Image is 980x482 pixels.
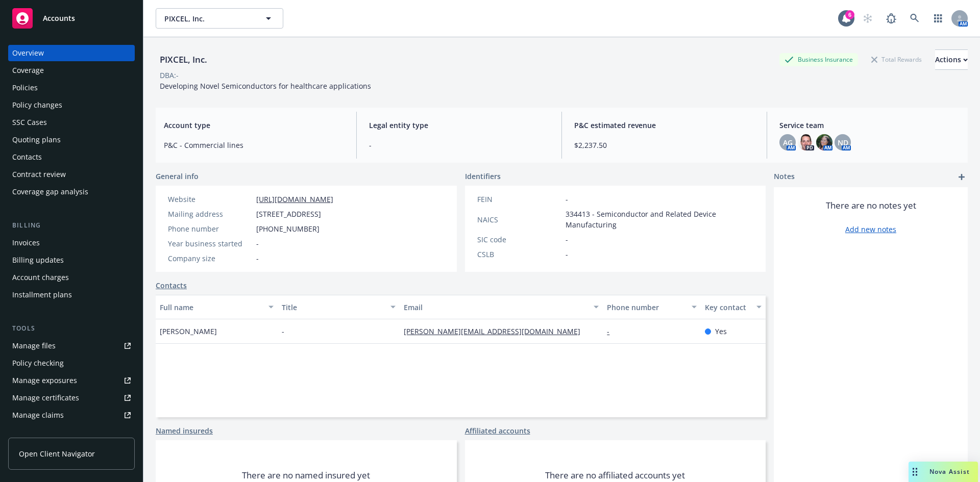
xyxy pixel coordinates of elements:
button: Full name [156,295,278,319]
a: [PERSON_NAME][EMAIL_ADDRESS][DOMAIN_NAME] [404,326,589,336]
span: $2,237.50 [574,140,754,150]
a: Start snowing [857,8,878,29]
button: Email [400,295,603,319]
a: Billing updates [8,252,135,268]
a: Manage exposures [8,372,135,389]
div: Company size [168,253,252,264]
div: Manage certificates [12,390,79,406]
span: - [566,194,568,205]
a: Switch app [928,8,948,29]
span: There are no notes yet [826,199,916,212]
span: - [256,253,259,264]
a: Contacts [8,149,135,165]
div: DBA: - [160,70,179,81]
a: Add new notes [845,224,896,235]
div: Invoices [12,235,40,251]
div: Contacts [12,149,42,165]
a: Report a Bug [881,8,901,29]
div: Business Insurance [779,53,858,66]
a: Search [904,8,925,29]
span: Identifiers [465,171,501,182]
div: FEIN [477,194,561,205]
div: SIC code [477,234,561,245]
div: Full name [160,302,262,313]
a: Installment plans [8,287,135,303]
span: Nova Assist [929,467,970,476]
div: Policy checking [12,355,64,371]
span: There are no affiliated accounts yet [545,469,685,481]
a: Contract review [8,166,135,183]
div: Billing [8,220,135,231]
span: Developing Novel Semiconductors for healthcare applications [160,81,371,91]
button: Key contact [701,295,766,319]
a: Coverage gap analysis [8,184,135,200]
div: Phone number [168,223,252,234]
a: SSC Cases [8,114,135,131]
span: P&C - Commercial lines [164,140,344,150]
div: 6 [845,10,854,19]
div: Contract review [12,166,66,183]
a: Overview [8,45,135,61]
a: [URL][DOMAIN_NAME] [256,194,333,204]
span: AG [783,137,793,148]
div: Website [168,194,252,205]
button: Title [278,295,400,319]
div: Phone number [607,302,685,313]
div: Policy changes [12,97,62,113]
button: Actions [935,49,968,70]
a: Quoting plans [8,132,135,148]
div: Coverage gap analysis [12,184,88,200]
div: SSC Cases [12,114,47,131]
span: 334413 - Semiconductor and Related Device Manufacturing [566,209,754,230]
a: Coverage [8,62,135,79]
div: Manage exposures [12,372,77,389]
a: - [607,326,618,336]
div: Tools [8,323,135,334]
a: Named insureds [156,425,213,436]
span: General info [156,171,199,182]
span: - [256,238,259,249]
a: Manage claims [8,407,135,423]
span: Legal entity type [369,120,549,131]
a: Affiliated accounts [465,425,530,436]
div: Quoting plans [12,132,61,148]
span: - [282,326,284,337]
div: Overview [12,45,44,61]
div: Manage files [12,338,56,354]
span: P&C estimated revenue [574,120,754,131]
span: ND [838,137,848,148]
div: CSLB [477,249,561,260]
a: Manage BORs [8,424,135,441]
span: - [369,140,549,150]
span: [PHONE_NUMBER] [256,223,320,234]
button: Phone number [603,295,700,319]
span: Open Client Navigator [19,448,95,459]
div: Actions [935,50,968,69]
a: Policy checking [8,355,135,371]
span: - [566,249,568,260]
div: Billing updates [12,252,64,268]
a: add [955,171,968,183]
a: Manage certificates [8,390,135,406]
a: Invoices [8,235,135,251]
button: PIXCEL, Inc. [156,8,283,29]
span: - [566,234,568,245]
div: Drag to move [909,462,921,482]
img: photo [816,134,832,150]
div: PIXCEL, Inc. [156,53,211,66]
div: Account charges [12,269,69,286]
a: Manage files [8,338,135,354]
div: Manage BORs [12,424,60,441]
div: Coverage [12,62,44,79]
span: Account type [164,120,344,131]
div: Installment plans [12,287,72,303]
div: Email [404,302,587,313]
div: Key contact [705,302,750,313]
img: photo [798,134,814,150]
span: Accounts [43,14,75,22]
span: [PERSON_NAME] [160,326,217,337]
span: PIXCEL, Inc. [164,13,253,24]
span: There are no named insured yet [242,469,370,481]
a: Accounts [8,4,135,33]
